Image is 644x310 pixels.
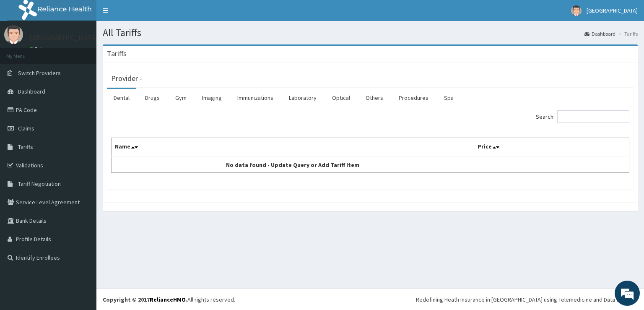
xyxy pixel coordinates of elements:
[29,34,99,42] p: [GEOGRAPHIC_DATA]
[18,125,34,132] span: Claims
[359,89,390,107] a: Others
[616,30,638,37] li: Tariffs
[18,88,45,95] span: Dashboard
[107,50,127,57] h3: Tariffs
[169,89,193,107] a: Gym
[437,89,460,107] a: Spa
[536,110,629,123] label: Search:
[474,138,629,157] th: Price
[557,110,629,123] input: Search:
[107,89,136,107] a: Dental
[112,138,474,157] th: Name
[138,89,166,107] a: Drugs
[96,289,644,310] footer: All rights reserved.
[18,180,61,188] span: Tariff Negotiation
[392,89,435,107] a: Procedures
[231,89,280,107] a: Immunizations
[584,30,615,37] a: Dashboard
[282,89,323,107] a: Laboratory
[150,296,186,303] a: RelianceHMO
[18,69,61,77] span: Switch Providers
[195,89,229,107] a: Imaging
[103,27,638,38] h1: All Tariffs
[103,296,187,303] strong: Copyright © 2017 .
[587,7,638,14] span: [GEOGRAPHIC_DATA]
[112,157,474,173] td: No data found - Update Query or Add Tariff Item
[325,89,357,107] a: Optical
[29,46,49,52] a: Online
[571,5,582,16] img: User Image
[416,295,638,304] div: Redefining Heath Insurance in [GEOGRAPHIC_DATA] using Telemedicine and Data Science!
[18,143,33,151] span: Tariffs
[4,25,23,44] img: User Image
[111,75,142,82] h3: Provider -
